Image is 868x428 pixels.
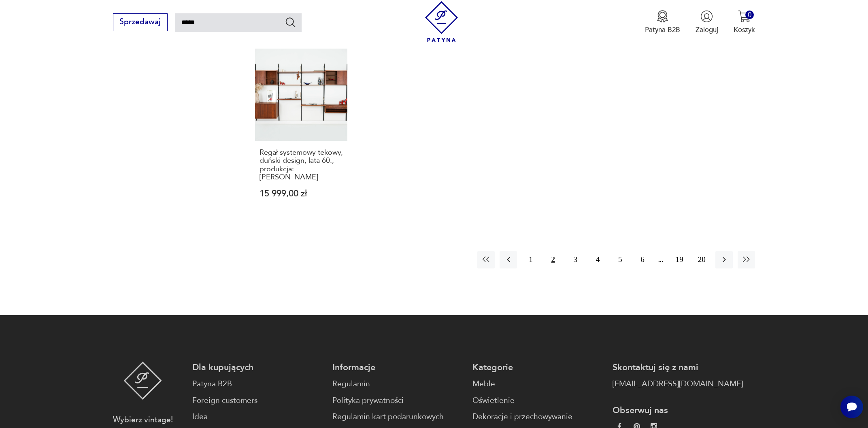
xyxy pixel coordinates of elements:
p: Dla kupujących [192,362,323,373]
a: Regulamin [332,378,463,390]
p: Koszyk [734,25,755,34]
p: 15 999,00 zł [260,190,343,198]
img: Patyna - sklep z meblami i dekoracjami vintage [421,1,462,42]
a: Idea [192,411,323,423]
img: Ikona medalu [656,10,669,23]
a: Ikona medaluPatyna B2B [645,10,680,34]
p: Skontaktuj się z nami [613,362,743,373]
p: Kategorie [472,362,603,373]
p: Patyna B2B [645,25,680,34]
p: Obserwuj nas [613,405,743,416]
button: 2 [545,251,562,268]
a: Patyna B2B [192,378,323,390]
a: Regał systemowy tekowy, duński design, lata 60., produkcja: DaniaRegał systemowy tekowy, duński d... [255,49,347,217]
p: Wybierz vintage! [113,414,173,426]
button: 4 [589,251,606,268]
img: Ikona koszyka [738,10,751,23]
div: 0 [745,11,754,19]
button: Szukaj [285,16,296,28]
button: 6 [634,251,651,268]
a: [EMAIL_ADDRESS][DOMAIN_NAME] [613,378,743,390]
button: 20 [693,251,711,268]
a: Regulamin kart podarunkowych [332,411,463,423]
button: 3 [567,251,584,268]
img: Ikonka użytkownika [700,10,713,23]
a: Meble [472,378,603,390]
button: 1 [522,251,539,268]
button: 19 [671,251,688,268]
p: Informacje [332,362,463,373]
button: 5 [611,251,629,268]
a: Sprzedawaj [113,19,168,26]
a: Foreign customers [192,395,323,407]
button: Patyna B2B [645,10,680,34]
a: Dekoracje i przechowywanie [472,411,603,423]
h3: Regał systemowy tekowy, duński design, lata 60., produkcja: [PERSON_NAME] [260,149,343,182]
img: Patyna - sklep z meblami i dekoracjami vintage [123,362,162,400]
a: Polityka prywatności [332,395,463,407]
button: Zaloguj [696,10,718,34]
button: 0Koszyk [734,10,755,34]
a: Oświetlenie [472,395,603,407]
iframe: Smartsupp widget button [840,396,863,418]
p: Zaloguj [696,25,718,34]
button: Sprzedawaj [113,13,168,31]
